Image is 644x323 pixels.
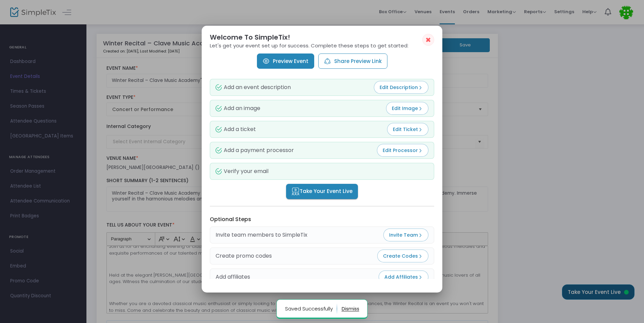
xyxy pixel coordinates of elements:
button: Share Preview Link [318,53,387,69]
button: Add Affiliates [379,271,428,283]
span: Add Affiliates [384,274,423,280]
div: Create promo codes [216,252,272,260]
span: Edit Description [380,84,423,91]
a: Preview Event [257,53,314,69]
span: Edit Image [392,105,423,112]
button: Edit Image [386,102,428,115]
div: Invite team members to SimpleTix [216,231,307,239]
h2: Welcome To SimpleTix! [210,34,434,41]
button: Edit Processor [377,144,428,157]
button: Edit Description [374,81,428,94]
h3: Optional Steps [210,216,434,222]
span: ✖ [425,36,431,44]
button: Take Your Event Live [286,184,358,199]
button: dismiss [342,303,359,314]
div: Add an event description [216,84,291,90]
span: Edit Ticket [393,126,423,133]
div: Verify your email [216,168,268,174]
div: Add an image [216,105,260,111]
span: Edit Processor [383,147,423,154]
div: Add affiliates [216,273,250,281]
p: Let's get your event set up for success. Complete these steps to get started: [210,43,434,48]
div: Add a ticket [216,126,256,132]
button: Edit Ticket [387,123,428,136]
button: Invite Team [383,229,428,241]
span: Create Codes [383,253,423,259]
button: Create Codes [377,250,428,262]
p: Saved Successfully [285,303,337,314]
span: Take Your Event Live [291,188,353,195]
div: Add a payment processor [216,147,294,153]
span: Invite Team [389,232,423,238]
button: ✖ [422,34,434,46]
